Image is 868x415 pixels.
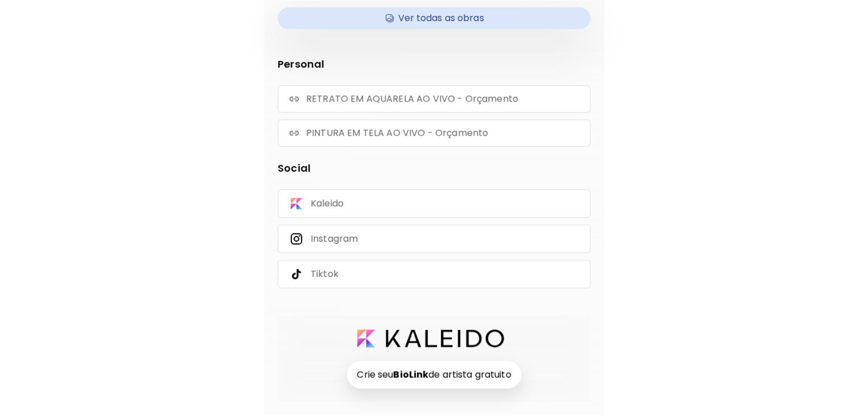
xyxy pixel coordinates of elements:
[306,93,518,105] p: RETRATO EM AQUARELA AO VIVO - Orçamento
[290,128,299,138] img: link
[347,361,520,388] h6: Crie seu de artista gratuito
[278,119,590,147] div: linkPINTURA EM TELA AO VIVO - Orçamento
[393,368,428,381] strong: BioLink
[290,197,303,210] img: Kaleido
[290,94,299,103] img: link
[311,197,344,210] p: Kaleido
[278,56,590,72] p: Personal
[284,10,584,27] h4: Ver todas as obras
[384,10,395,27] img: Available
[357,329,504,347] img: logo
[278,7,590,29] div: AvailableVer todas as obras
[311,268,338,280] p: Tiktok
[278,160,590,176] p: Social
[306,127,488,139] p: PINTURA EM TELA AO VIVO - Orçamento
[278,85,590,113] div: linkRETRATO EM AQUARELA AO VIVO - Orçamento
[311,233,358,245] p: Instagram
[357,329,511,347] a: logo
